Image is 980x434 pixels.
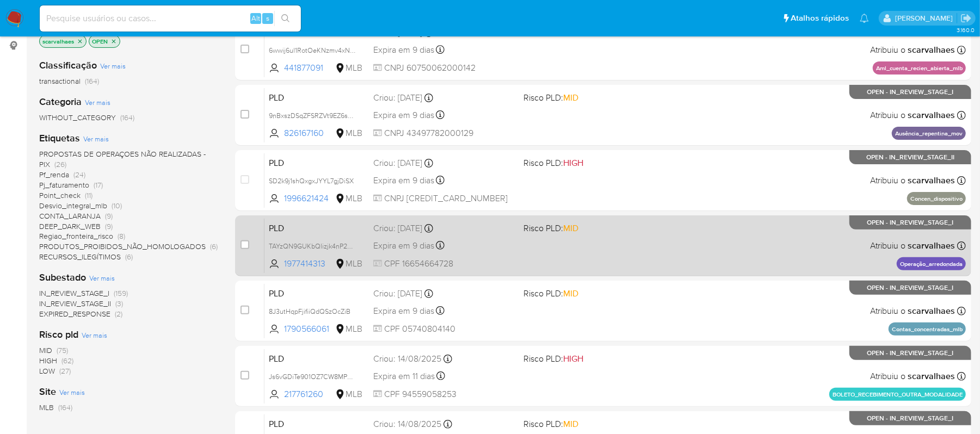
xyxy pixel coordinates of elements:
a: Sair [960,13,972,24]
input: Pesquise usuários ou casos... [40,11,301,26]
span: 3.160.0 [957,26,975,34]
span: Alt [251,13,260,23]
span: Atalhos rápidos [791,13,849,24]
button: search-icon [274,11,297,26]
a: Notificações [860,14,869,23]
span: s [266,13,269,23]
p: sara.carvalhaes@mercadopago.com.br [895,13,957,23]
